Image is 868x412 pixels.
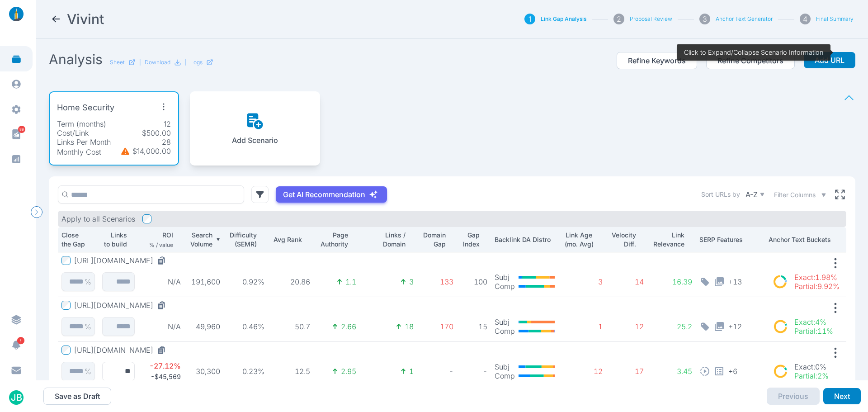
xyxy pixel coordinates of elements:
[564,277,603,286] p: 3
[232,112,278,145] button: Add Scenario
[651,322,692,331] p: 25.2
[57,147,101,156] p: Monthly Cost
[461,322,487,331] p: 15
[651,231,684,249] p: Link Relevance
[188,322,220,331] p: 49,960
[409,277,414,286] p: 3
[564,367,603,376] p: 12
[495,235,557,244] p: Backlink DA Distro
[142,322,181,331] p: N/A
[110,59,141,66] a: Sheet|
[699,14,710,24] div: 3
[142,277,181,286] p: N/A
[227,231,256,249] p: Difficulty (SEMR)
[794,327,833,336] p: Partial : 11%
[85,367,91,376] p: %
[145,59,170,66] p: Download
[421,277,453,286] p: 133
[102,231,127,249] p: Links to build
[227,367,264,376] p: 0.23%
[794,362,829,371] p: Exact : 0%
[74,301,170,310] button: [URL][DOMAIN_NAME]
[495,362,515,371] p: Subj
[728,366,737,376] span: + 6
[57,128,89,137] p: Cost/Link
[132,147,171,157] p: $14,000.00
[363,231,406,249] p: Links / Domain
[495,371,515,380] p: Comp
[610,231,637,249] p: Velocity Diff.
[728,321,742,331] span: + 12
[541,15,586,23] button: Link Gap Analysis
[49,51,103,67] h2: Analysis
[57,101,114,114] p: Home Security
[190,59,203,66] p: Logs
[421,322,453,331] p: 170
[74,256,170,265] button: [URL][DOMAIN_NAME]
[651,277,692,286] p: 16.39
[613,14,624,24] div: 2
[162,231,173,240] p: ROI
[18,126,25,133] span: 89
[227,322,264,331] p: 0.46%
[67,11,104,27] h2: Vivint
[188,367,220,376] p: 30,300
[617,52,697,69] button: Refine Keywords
[524,14,535,24] div: 1
[461,277,487,286] p: 100
[823,388,861,404] button: Next
[767,388,820,405] button: Previous
[272,322,310,331] p: 50.7
[421,231,446,249] p: Domain Gap
[162,137,171,147] p: 28
[149,242,173,249] p: % / value
[57,137,111,147] p: Links Per Month
[495,273,515,282] p: Subj
[61,231,87,249] p: Close the Gap
[461,367,487,376] p: -
[188,277,220,286] p: 191,600
[610,322,644,331] p: 12
[85,277,91,286] p: %
[421,367,453,376] p: -
[610,367,644,376] p: 17
[800,14,811,24] div: 4
[745,190,758,199] p: A-Z
[774,190,816,199] span: Filter Columns
[461,231,480,249] p: Gap Index
[272,367,310,376] p: 12.5
[651,367,692,376] p: 3.45
[317,231,348,249] p: Page Authority
[272,235,302,244] p: Avg Rank
[684,48,823,57] p: Click to Expand/Collapse Scenario Information
[272,277,310,286] p: 20.86
[794,317,833,327] p: Exact : 4%
[564,231,594,249] p: Link Age (mo. Avg)
[142,128,171,137] p: $500.00
[164,119,171,128] p: 12
[57,119,106,128] p: Term (months)
[405,322,414,331] p: 18
[74,346,170,355] button: [URL][DOMAIN_NAME]
[110,59,125,66] p: Sheet
[345,277,356,286] p: 1.1
[744,188,767,201] button: A-Z
[43,388,111,405] button: Save as Draft
[341,367,356,376] p: 2.95
[816,15,854,23] button: Final Summary
[185,59,213,66] div: |
[728,276,742,286] span: + 13
[794,282,840,291] p: Partial : 9.92%
[283,190,365,199] p: Get AI Recommendation
[61,214,135,223] p: Apply to all Scenarios
[769,235,843,244] p: Anchor Text Buckets
[564,322,603,331] p: 1
[495,282,515,291] p: Comp
[699,235,761,244] p: SERP Features
[5,7,27,21] img: linklaunch_small.2ae18699.png
[188,231,212,249] p: Search Volume
[276,186,387,203] button: Get AI Recommendation
[716,15,773,23] button: Anchor Text Generator
[409,367,414,376] p: 1
[227,277,264,286] p: 0.92%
